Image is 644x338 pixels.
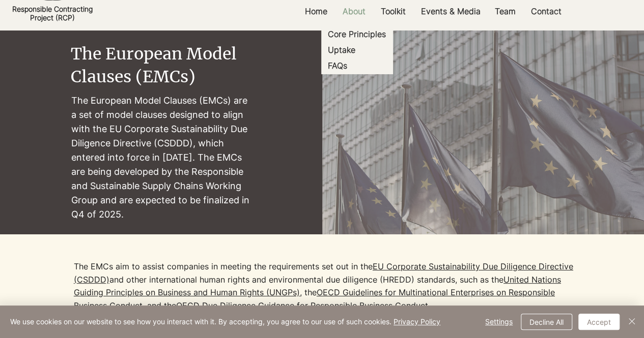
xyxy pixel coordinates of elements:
p: FAQs [324,58,351,74]
a: Privacy Policy [394,317,440,326]
button: Decline All [521,314,572,330]
a: Core Principles [321,26,393,42]
p: Uptake [324,42,359,58]
a: Uptake [321,42,393,58]
span: Settings [485,314,513,329]
p: The European Model Clauses (EMCs) are a set of model clauses designed to align with the EU Corpor... [71,94,251,222]
p: Core Principles [324,26,390,42]
a: OECD Due Diligence Guidance for Responsible Business Conduct. [176,300,430,311]
a: EU Corporate Sustainability Due Diligence Directive (CSDDD) [74,261,573,285]
button: Accept [578,314,620,330]
img: Close [626,315,638,327]
a: Responsible ContractingProject (RCP) [12,5,93,22]
span: The European Model Clauses (EMCs) [71,44,237,87]
span: We use cookies on our website to see how you interact with it. By accepting, you agree to our use... [10,317,440,326]
a: FAQs [321,58,393,74]
button: Close [626,314,638,330]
